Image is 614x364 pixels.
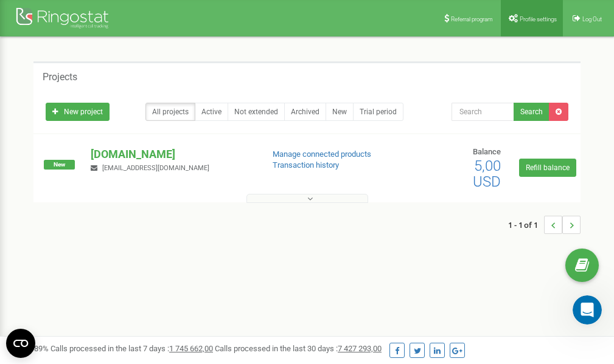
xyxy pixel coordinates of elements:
span: 5,00 USD [473,157,501,190]
p: [DOMAIN_NAME] [91,146,253,162]
a: New project [46,103,110,121]
a: Manage connected products [273,149,371,159]
iframe: Intercom live chat [573,295,602,325]
span: Log Out [582,16,602,22]
span: Calls processed in the last 30 days : [215,344,382,353]
span: Calls processed in the last 7 days : [51,344,213,353]
span: Balance [473,147,501,156]
a: Transaction history [273,160,339,170]
span: [EMAIL_ADDRESS][DOMAIN_NAME] [102,164,209,172]
u: 1 745 662,00 [169,344,213,353]
span: New [44,160,75,170]
input: Search [452,103,514,121]
span: 1 - 1 of 1 [508,216,544,234]
a: All projects [145,103,195,121]
u: 7 427 293,00 [338,344,382,353]
a: New [326,103,354,121]
span: Profile settings [520,16,557,22]
a: Not extended [228,103,285,121]
a: Active [195,103,228,121]
h5: Projects [43,72,77,83]
a: Trial period [353,103,403,121]
button: Search [514,103,549,121]
span: Referral program [451,16,493,22]
a: Archived [284,103,326,121]
nav: ... [508,204,581,246]
a: Refill balance [519,159,576,177]
button: Open CMP widget [6,329,35,358]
